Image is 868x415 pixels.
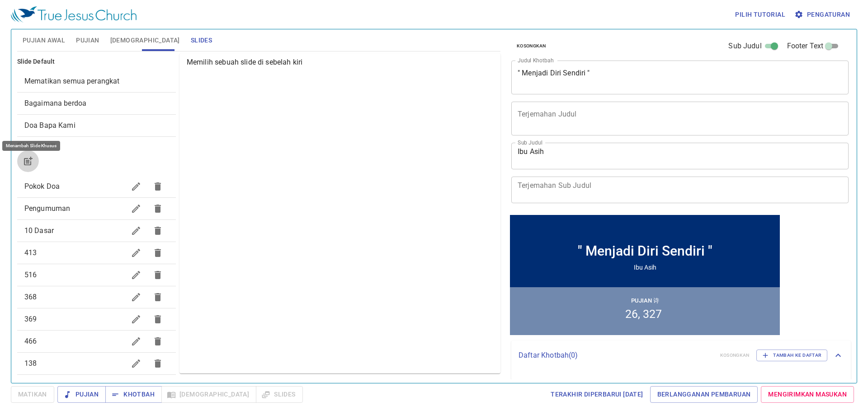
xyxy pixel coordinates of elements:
span: 516 [24,270,37,279]
button: Pujian [57,386,106,403]
textarea: Ibu Asih [518,147,842,164]
span: Pujian Awal [23,35,65,46]
span: Mengirimkan Masukan [768,389,847,400]
button: Kosongkan [511,41,552,51]
span: Berlangganan Pembaruan [657,389,751,400]
button: Khotbah [105,386,162,403]
div: 368 [17,286,176,308]
div: Mematikan semua perangkat [17,70,176,92]
span: [object Object] [24,121,75,130]
span: 368 [24,293,37,301]
div: 466 [17,331,176,352]
span: [object Object] [24,77,120,85]
p: Daftar Khotbah ( 0 ) [519,350,713,361]
textarea: " Menjadi Diri Sendiri " [518,69,842,86]
img: True Jesus Church [11,6,137,23]
div: 369 [17,308,176,330]
span: Sub Judul [728,41,761,51]
button: Pilih tutorial [731,6,789,23]
span: Pujian [65,389,99,400]
a: Terakhir Diperbarui [DATE] [547,386,646,403]
div: 10 Dasar [17,220,176,242]
p: Memilih sebuah slide di sebelah kiri [187,57,497,68]
a: Berlangganan Pembaruan [650,386,758,403]
iframe: from-child [508,213,782,337]
i: Belum ada yang disimpan [519,378,604,387]
span: 413 [24,248,37,257]
span: Khotbah [113,389,155,400]
span: Pokok Doa [24,182,60,191]
span: [DEMOGRAPHIC_DATA] [110,35,180,46]
span: 369 [24,315,37,323]
div: Pengumuman [17,198,176,219]
div: 413 [17,242,176,264]
div: Bagaimana berdoa [17,93,176,114]
span: Footer Text [787,41,824,51]
h6: Slide Kustom [17,140,176,150]
div: 516 [17,264,176,286]
button: Pengaturan [793,6,854,23]
span: Tambah ke Daftar [762,351,821,359]
a: Mengirimkan Masukan [761,386,854,403]
div: 138 [17,353,176,374]
span: [object Object] [24,99,86,107]
div: 492 [17,375,176,396]
div: Daftar Khotbah(0)KosongkanTambah ke Daftar [511,340,851,370]
div: Doa Bapa Kami [17,115,176,136]
span: 466 [24,337,37,345]
span: Kosongkan [517,42,546,50]
button: Tambah ke Daftar [756,350,827,361]
span: 10 Dasar [24,226,54,235]
span: Pengaturan [796,9,850,20]
span: Pilih tutorial [735,9,785,20]
span: Slides [191,35,212,46]
span: Pujian [76,35,99,46]
span: 138 [24,359,37,368]
span: Terakhir Diperbarui [DATE] [551,389,643,400]
h6: Slide Default [17,57,176,67]
span: Pengumuman [24,204,71,213]
div: Pokok Doa [17,176,176,197]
